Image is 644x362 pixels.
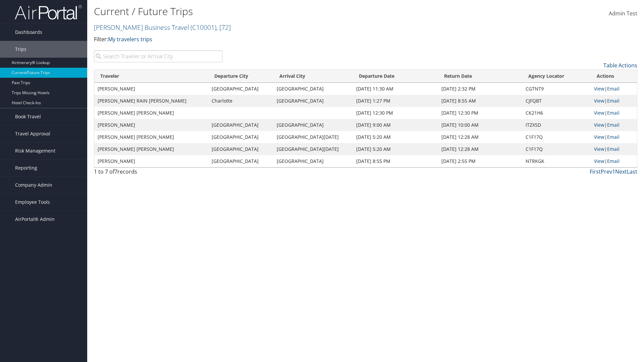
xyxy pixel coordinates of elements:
td: [DATE] 8:55 PM [353,155,438,167]
span: AirPortal® Admin [15,211,55,228]
span: Reporting [15,160,37,176]
td: | [591,83,637,95]
th: Agency Locator: activate to sort column ascending [522,70,591,83]
span: , [ 72 ] [216,23,231,32]
td: [GEOGRAPHIC_DATA] [273,83,353,95]
div: 1 to 7 of records [94,168,222,179]
a: View [594,85,604,92]
a: Table Actions [603,62,637,69]
td: [DATE] 1:27 PM [353,95,438,107]
th: Arrival City: activate to sort column ascending [273,70,353,83]
span: ( C10001 ) [191,23,216,32]
a: Email [607,158,620,164]
span: 7 [114,168,117,175]
td: C1F17Q [522,143,591,155]
td: [PERSON_NAME] [PERSON_NAME] [94,107,208,119]
td: [DATE] 5:20 AM [353,131,438,143]
td: [DATE] 8:55 AM [438,95,522,107]
span: Company Admin [15,177,52,193]
td: [GEOGRAPHIC_DATA][DATE] [273,143,353,155]
a: Next [615,168,627,175]
td: | [591,107,637,119]
a: View [594,110,604,116]
td: NTRKGK [522,155,591,167]
span: Travel Approval [15,125,50,142]
th: Actions [591,70,637,83]
td: [DATE] 10:00 AM [438,119,522,131]
td: [PERSON_NAME] [94,119,208,131]
td: [GEOGRAPHIC_DATA] [273,119,353,131]
td: | [591,131,637,143]
td: [PERSON_NAME] [94,83,208,95]
th: Departure Date: activate to sort column descending [353,70,438,83]
td: [DATE] 12:28 AM [438,131,522,143]
a: View [594,122,604,128]
span: Book Travel [15,108,41,125]
td: [GEOGRAPHIC_DATA] [273,95,353,107]
a: Email [607,146,620,152]
a: View [594,146,604,152]
span: Dashboards [15,24,42,41]
td: [DATE] 12:30 PM [353,107,438,119]
th: Traveler: activate to sort column ascending [94,70,208,83]
a: 1 [612,168,615,175]
td: [DATE] 9:00 AM [353,119,438,131]
td: [DATE] 5:20 AM [353,143,438,155]
span: Risk Management [15,142,55,159]
a: Email [607,110,620,116]
td: [GEOGRAPHIC_DATA] [273,155,353,167]
td: CK21H6 [522,107,591,119]
td: | [591,155,637,167]
a: Email [607,85,620,92]
input: Search Traveler or Arrival City [94,50,222,62]
a: Email [607,122,620,128]
span: Trips [15,41,26,58]
a: Email [607,134,620,140]
th: Return Date: activate to sort column ascending [438,70,522,83]
td: [PERSON_NAME] [PERSON_NAME] [94,143,208,155]
td: [GEOGRAPHIC_DATA] [208,83,273,95]
td: [GEOGRAPHIC_DATA] [208,155,273,167]
a: Email [607,98,620,104]
a: Last [627,168,637,175]
td: CGTNT9 [522,83,591,95]
a: First [590,168,601,175]
td: [DATE] 12:30 PM [438,107,522,119]
td: CJFQBT [522,95,591,107]
td: [DATE] 2:55 PM [438,155,522,167]
p: Filter: [94,35,456,44]
td: C1F17Q [522,131,591,143]
td: [DATE] 11:30 AM [353,83,438,95]
img: airportal-logo.png [15,4,82,20]
span: Employee Tools [15,194,50,210]
td: [PERSON_NAME] [PERSON_NAME] [94,131,208,143]
td: [PERSON_NAME] [94,155,208,167]
td: [GEOGRAPHIC_DATA] [208,131,273,143]
th: Departure City: activate to sort column ascending [208,70,273,83]
td: [PERSON_NAME] RAIN [PERSON_NAME] [94,95,208,107]
td: Charlotte [208,95,273,107]
a: View [594,98,604,104]
td: [GEOGRAPHIC_DATA] [208,119,273,131]
a: [PERSON_NAME] Business Travel [94,23,231,32]
a: View [594,158,604,164]
td: [GEOGRAPHIC_DATA][DATE] [273,131,353,143]
a: My travelers trips [108,36,152,43]
a: Admin Test [609,3,637,24]
td: [DATE] 2:32 PM [438,83,522,95]
span: Admin Test [609,10,637,17]
h1: Current / Future Trips [94,4,456,18]
td: [GEOGRAPHIC_DATA] [208,143,273,155]
td: | [591,95,637,107]
a: View [594,134,604,140]
td: ITZXSD [522,119,591,131]
td: | [591,143,637,155]
td: [DATE] 12:28 AM [438,143,522,155]
a: Prev [601,168,612,175]
td: | [591,119,637,131]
